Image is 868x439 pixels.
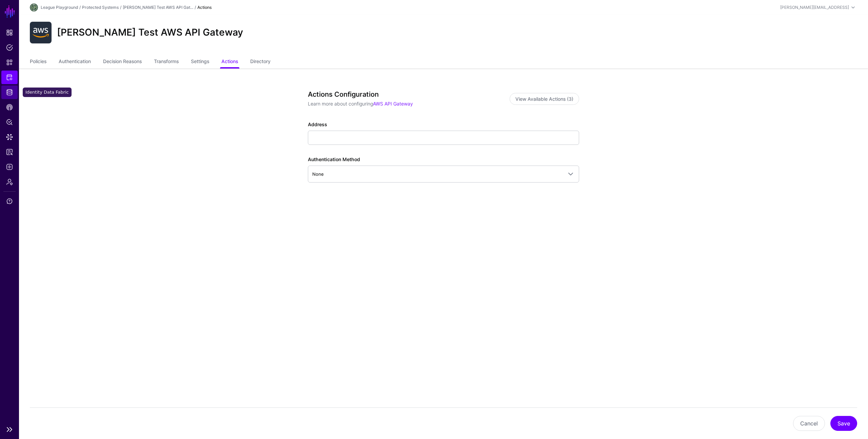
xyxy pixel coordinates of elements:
div: Identity Data Fabric [23,88,72,97]
span: CAEP Hub [6,104,13,111]
a: Decision Reasons [103,56,142,69]
span: Reports [6,149,13,155]
a: Transforms [154,56,179,69]
a: Snippets [1,56,18,69]
a: Authentication [59,56,91,69]
button: View Available Actions (3) [510,93,579,105]
h2: [PERSON_NAME] Test AWS API Gateway [57,27,243,38]
a: Policy Lens [1,115,18,129]
p: Learn more about configuring [308,100,504,107]
span: Logs [6,164,13,170]
button: Cancel [793,416,825,431]
a: League Playground [41,5,78,10]
a: Actions [221,56,238,69]
a: Protected Systems [1,71,18,84]
div: / [78,4,82,11]
a: Admin [1,175,18,189]
a: Settings [191,56,209,69]
span: Identity Data Fabric [6,89,13,96]
label: Authentication Method [308,156,360,163]
a: Dashboard [1,26,18,39]
span: Snippets [6,59,13,66]
span: Policy Lens [6,119,13,126]
a: SGNL [4,4,16,19]
div: [PERSON_NAME][EMAIL_ADDRESS] [780,4,849,11]
a: AWS API Gateway [373,101,413,107]
span: Dashboard [6,29,13,36]
span: Data Lens [6,134,13,140]
span: None [312,171,324,177]
a: Reports [1,145,18,159]
a: Policies [30,56,46,69]
a: Data Lens [1,130,18,144]
a: Identity Data Fabric [1,85,18,99]
label: Address [308,121,327,128]
img: svg+xml;base64,PHN2ZyB3aWR0aD0iNDQwIiBoZWlnaHQ9IjQ0MCIgdmlld0JveD0iMCAwIDQ0MCA0NDAiIGZpbGw9Im5vbm... [30,3,38,12]
h3: Actions Configuration [308,90,504,98]
span: Admin [6,178,13,185]
button: Save [830,416,857,431]
img: svg+xml;base64,PHN2ZyB3aWR0aD0iNjQiIGhlaWdodD0iNjQiIHZpZXdCb3g9IjAgMCA2NCA2NCIgZmlsbD0ibm9uZSIgeG... [30,22,52,43]
span: Protected Systems [6,74,13,81]
a: Protected Systems [82,5,119,10]
span: Support [6,198,13,205]
div: / [119,4,123,11]
a: CAEP Hub [1,100,18,114]
a: [PERSON_NAME] Test AWS API Gat... [123,5,193,10]
a: Policies [1,41,18,54]
div: / [193,4,197,11]
strong: Actions [197,5,212,10]
a: Directory [250,56,271,69]
a: Logs [1,160,18,174]
span: Policies [6,44,13,51]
